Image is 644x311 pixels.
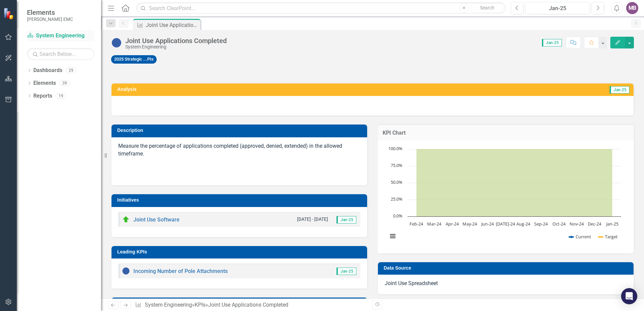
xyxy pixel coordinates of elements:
[59,80,70,86] div: 39
[480,5,494,10] span: Search
[569,234,591,240] button: Show Current
[534,221,548,227] text: Sep-24
[122,267,130,275] img: No Information
[27,8,73,16] span: Elements
[552,221,566,227] text: Oct-24
[145,302,192,308] a: System Engineering
[118,142,360,159] p: Measure the percentage of applications completed (approved, denied, extended) in the allowed time...
[416,161,613,164] g: Red-Yellow, series 3 of 5 with 12 data points.
[117,128,364,133] h3: Description
[621,288,637,304] div: Open Intercom Messenger
[626,2,638,14] button: MB
[133,216,180,223] a: Joint Use Software
[111,37,122,48] img: No Information
[384,266,630,271] h3: Data Source
[606,221,618,227] text: Jan-25
[146,21,199,29] div: Joint Use Applications Completed
[122,215,130,223] img: At Target
[125,37,227,44] div: Joint Use Applications Completed
[33,79,56,87] a: Elements
[208,302,288,308] div: Joint Use Applications Completed
[33,92,52,100] a: Reports
[416,154,613,157] g: Yellow-Green, series 4 of 5 with 12 data points.
[117,198,364,203] h3: Initiatives
[391,196,402,202] text: 25.0%
[391,179,402,185] text: 50.0%
[542,39,562,46] span: Jan-25
[610,86,630,94] span: Jan-25
[525,2,590,14] button: Jan-25
[496,221,515,227] text: [DATE]-24
[410,221,423,227] text: Feb-24
[27,32,94,40] a: System Engineering
[111,55,157,64] span: 2025 Strategic ...PIs
[384,146,624,247] svg: Interactive chart
[388,145,402,151] text: 100.0%
[336,268,356,275] span: Jan-25
[27,16,73,22] small: [PERSON_NAME] EMC
[528,4,587,12] div: Jan-25
[133,268,228,274] a: Incoming Number of Pole Attachments
[33,67,62,74] a: Dashboards
[66,68,76,73] div: 29
[336,216,356,223] span: Jan-25
[446,221,459,227] text: Apr-24
[27,48,94,60] input: Search Below...
[383,130,629,136] h3: KPI Chart
[516,221,530,227] text: Aug-24
[391,162,402,168] text: 75.0%
[393,213,402,219] text: 0.0%
[481,221,494,227] text: Jun-24
[471,3,504,13] button: Search
[416,148,613,150] g: Target, series 2 of 5. Line with 12 data points.
[570,221,584,227] text: Nov-24
[117,87,366,92] h3: Analysis
[117,249,364,254] h3: Leading KPIs
[427,221,442,227] text: Mar-24
[195,302,205,308] a: KPIs
[388,232,397,241] button: View chart menu, Chart
[56,93,66,99] div: 19
[385,280,627,287] p: Joint Use Spreadsheet
[588,221,602,227] text: Dec-24
[599,234,618,240] button: Show Target
[415,148,614,150] g: Upper, series 5 of 5 with 12 data points.
[297,216,328,222] small: [DATE] - [DATE]
[136,2,506,14] input: Search ClearPoint...
[3,8,15,20] img: ClearPoint Strategy
[135,301,367,309] div: » »
[462,221,477,227] text: May-24
[125,44,227,49] div: System Engineering
[384,146,627,247] div: Chart. Highcharts interactive chart.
